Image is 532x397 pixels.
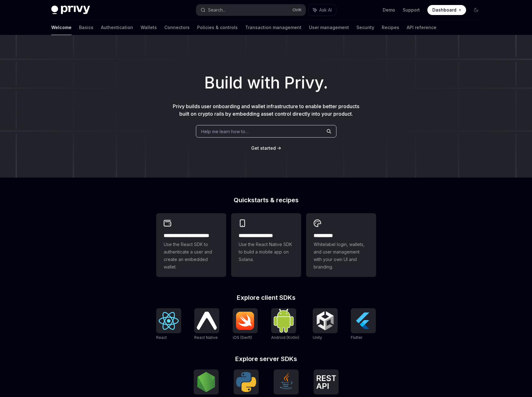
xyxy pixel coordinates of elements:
a: Support [403,7,420,13]
a: Basics [79,20,93,35]
a: Wallets [141,20,157,35]
span: Unity [313,335,322,340]
img: Flutter [353,311,373,331]
a: FlutterFlutter [351,308,376,341]
span: Whitelabel login, wallets, and user management with your own UI and branding. [314,241,369,271]
img: Python [236,372,256,392]
span: iOS (Swift) [233,335,252,340]
span: Privy builds user onboarding and wallet infrastructure to enable better products built on crypto ... [173,103,359,117]
h2: Explore client SDKs [156,294,376,301]
img: React Native [197,312,217,329]
a: React NativeReact Native [194,308,219,341]
h2: Explore server SDKs [156,356,376,362]
img: Unity [315,311,335,331]
button: Search...CtrlK [196,4,306,16]
a: iOS (Swift)iOS (Swift) [233,308,258,341]
a: UnityUnity [313,308,338,341]
h2: Quickstarts & recipes [156,197,376,203]
img: iOS (Swift) [235,311,255,330]
div: Search... [208,6,226,14]
a: Welcome [51,20,72,35]
img: dark logo [51,6,90,14]
span: Ask AI [319,7,332,13]
button: Toggle dark mode [471,5,481,15]
a: Security [356,20,374,35]
a: **** *****Whitelabel login, wallets, and user management with your own UI and branding. [306,213,376,277]
a: Dashboard [427,5,466,15]
a: Recipes [382,20,399,35]
img: Java [276,372,296,392]
a: Policies & controls [197,20,238,35]
a: Demo [383,7,395,13]
a: Get started [251,145,276,151]
span: Use the React Native SDK to build a mobile app on Solana. [239,241,294,263]
img: REST API [316,375,336,389]
h1: Build with Privy. [10,71,522,95]
a: Authentication [101,20,133,35]
a: **** **** **** ***Use the React Native SDK to build a mobile app on Solana. [231,213,301,277]
button: Ask AI [309,4,336,16]
span: Flutter [351,335,362,340]
img: React [159,312,179,330]
a: API reference [407,20,436,35]
a: ReactReact [156,308,181,341]
span: Get started [251,145,276,151]
span: Help me learn how to… [201,128,249,135]
span: Ctrl K [292,8,302,13]
a: User management [309,20,349,35]
img: NodeJS [196,372,216,392]
span: React Native [194,335,218,340]
span: Android (Kotlin) [271,335,299,340]
a: Connectors [164,20,190,35]
span: Dashboard [432,7,456,13]
a: Android (Kotlin)Android (Kotlin) [271,308,299,341]
span: Use the React SDK to authenticate a user and create an embedded wallet. [164,241,219,271]
img: Android (Kotlin) [274,309,294,332]
a: Transaction management [245,20,301,35]
span: React [156,335,167,340]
